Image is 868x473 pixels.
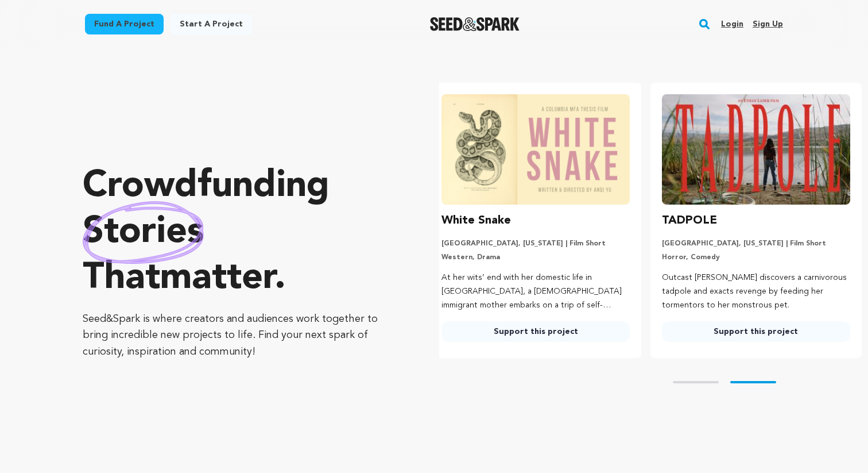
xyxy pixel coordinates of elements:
p: Outcast [PERSON_NAME] discovers a carnivorous tadpole and exacts revenge by feeding her tormentor... [662,271,850,312]
h3: TADPOLE [662,211,717,230]
img: White Snake image [441,94,630,205]
img: Seed&Spark Logo Dark Mode [430,17,520,31]
p: Horror, Comedy [662,253,850,262]
p: Crowdfunding that . [83,164,393,302]
img: hand sketched image [83,201,204,264]
p: At her wits’ end with her domestic life in [GEOGRAPHIC_DATA], a [DEMOGRAPHIC_DATA] immigrant moth... [441,271,630,312]
a: Start a project [170,14,252,34]
p: Western, Drama [441,253,630,262]
span: matter [160,260,274,297]
a: Seed&Spark Homepage [430,17,520,31]
a: Login [721,15,743,33]
p: Seed&Spark is where creators and audiences work together to bring incredible new projects to life... [83,311,393,360]
a: Fund a project [85,14,164,34]
a: Sign up [753,15,783,33]
h3: White Snake [441,211,511,230]
p: [GEOGRAPHIC_DATA], [US_STATE] | Film Short [441,239,630,248]
p: [GEOGRAPHIC_DATA], [US_STATE] | Film Short [662,239,850,248]
a: Support this project [662,321,850,342]
a: Support this project [441,321,630,342]
img: TADPOLE image [662,94,850,205]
